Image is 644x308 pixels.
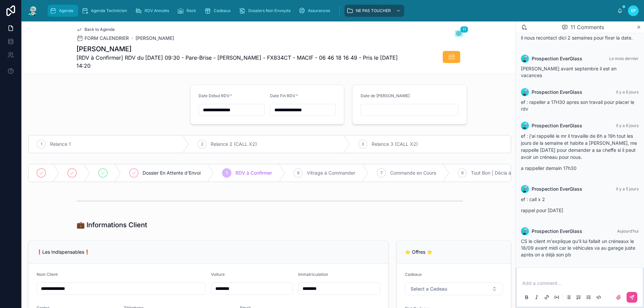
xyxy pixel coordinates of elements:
[270,93,296,98] span: Date Fin RDV
[145,8,169,13] span: RDV Annulés
[405,249,432,255] span: ⭐ Offres ⭐
[521,165,639,172] p: a rappeller demain 17h30
[237,5,295,17] a: Dossiers Non Envoyés
[27,5,39,16] img: App logo
[186,8,196,13] span: Rack
[617,229,639,234] span: Aujourd’hui
[50,141,71,147] span: Relance 1
[76,44,413,54] h1: [PERSON_NAME]
[405,283,503,295] button: Select Button
[460,26,468,33] span: 11
[297,5,335,17] a: Assurances
[521,66,616,78] span: [PERSON_NAME] avant septembre il est en vacances
[616,186,639,191] span: Il y a 5 jours
[175,5,201,17] a: Rack
[521,196,639,203] p: ef : call x 2
[133,5,174,17] a: RDV Annulés
[37,272,58,277] span: Nom Client
[344,5,404,17] a: NE PAS TOUCHER
[297,170,300,176] span: 6
[143,170,201,176] span: Dossier En Attente d'Envoi
[631,8,636,13] span: EP
[211,272,225,277] span: Voiture
[571,23,604,31] span: 11 Comments
[136,35,174,42] a: [PERSON_NAME]
[85,35,129,42] span: FORM CALENDRIER
[44,3,617,18] div: scrollable content
[356,8,391,13] span: NE PAS TOUCHER
[76,27,115,32] a: Back to Agenda
[59,8,73,13] span: Agenda
[41,141,42,147] span: 1
[532,122,582,129] span: Prospection EverGlass
[214,8,231,13] span: Cadeaux
[471,170,560,176] span: Tout Bon | Décla à [GEOGRAPHIC_DATA]
[202,5,235,17] a: Cadeaux
[521,34,639,41] p: il nous recontact dici 2 semaines pour fixer la date.
[361,93,410,98] span: Date de [PERSON_NAME]
[405,272,422,277] span: Cadeaux
[532,186,582,192] span: Prospection EverGlass
[248,8,290,13] span: Dossiers Non Envoyés
[609,56,639,61] span: Le mois dernier
[211,141,257,147] span: Relance 2 (CALL X2)
[76,35,129,42] a: FORM CALENDRIER
[532,89,582,96] span: Prospection EverGlass
[85,27,115,32] span: Back to Agenda
[521,207,639,214] p: rappel pour [DATE]
[461,170,464,176] span: 8
[199,93,230,98] span: Date Début RDV
[455,30,463,38] button: 11
[521,132,639,161] p: ef : j'ai rappellé le mr il travaille de 6h a 19h tout les jours de la semaine et habite a [PERSO...
[226,170,228,176] span: 5
[372,141,418,147] span: Relance 3 (CALL X2)
[307,170,355,176] span: Vitrage à Commander
[532,228,582,235] span: Prospection EverGlass
[235,170,272,176] span: RDV à Confirmer
[201,141,203,147] span: 2
[37,249,90,255] span: ❗Les Indispensables❗
[91,8,127,13] span: Agenda Technicien
[616,123,639,128] span: Il y a 6 jours
[308,8,330,13] span: Assurances
[521,238,635,257] span: CS le client m'explique qu'il lui fallait un créneaux le 18/09 avant midi car le véhicules va au ...
[76,54,413,70] span: [RDV à Confirmer] RDV du [DATE] 09:30 - Pare-Brise - [PERSON_NAME] - FX834CT - MACIF - 06 46 18 1...
[76,220,147,230] h1: 💼 Informations Client
[532,55,582,62] span: Prospection EverGlass
[298,272,328,277] span: Immatriculation
[390,170,436,176] span: Commande en Cours
[362,141,364,147] span: 3
[48,5,78,17] a: Agenda
[411,286,447,292] span: Select a Cadeau
[79,5,132,17] a: Agenda Technicien
[521,99,634,112] span: ef : rapeller a 17H30 apres son travail pour placer le rdv
[380,170,383,176] span: 7
[616,89,639,95] span: Il y a 6 jours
